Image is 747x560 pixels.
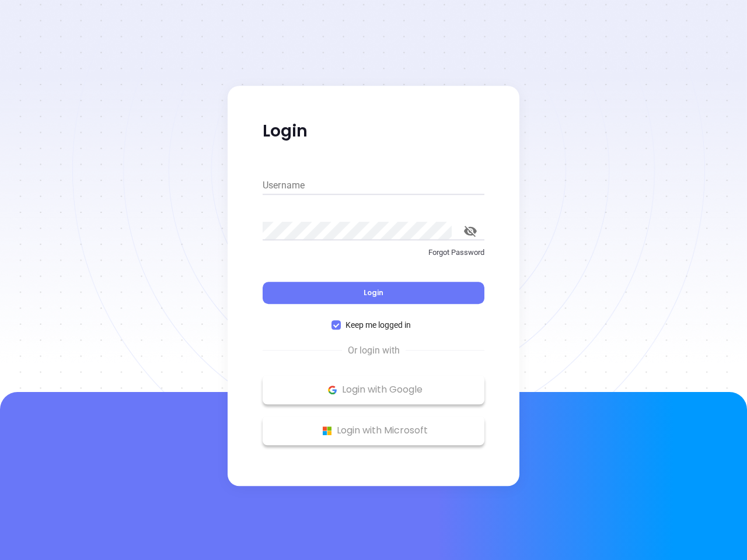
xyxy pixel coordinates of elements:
p: Forgot Password [263,247,484,258]
p: Login [263,121,484,142]
button: toggle password visibility [456,217,484,245]
img: Microsoft Logo [320,423,334,438]
span: Or login with [342,344,406,358]
span: Login [364,288,383,297]
button: Google Logo Login with Google [263,375,484,404]
button: Login [263,282,484,304]
p: Login with Google [268,381,479,398]
a: Forgot Password [263,247,484,268]
p: Login with Microsoft [268,422,479,439]
button: Microsoft Logo Login with Microsoft [263,416,484,445]
span: Keep me logged in [341,318,416,331]
img: Google Logo [325,383,340,397]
